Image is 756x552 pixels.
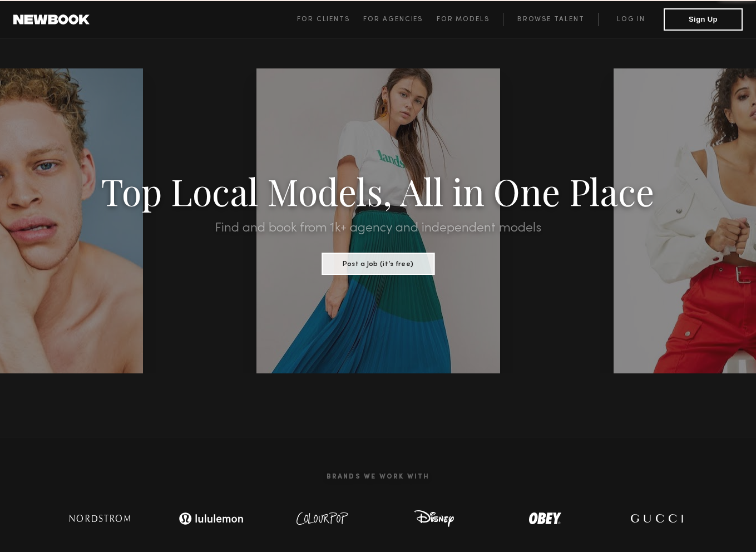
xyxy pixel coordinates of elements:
[509,507,581,530] img: logo-obey.svg
[363,16,423,23] span: For Agencies
[57,174,699,208] h1: Top Local Models, All in One Place
[598,13,664,26] a: Log in
[61,507,139,530] img: logo-nordstrom.svg
[398,507,470,530] img: logo-disney.svg
[57,221,699,235] h2: Find and book from 1k+ agency and independent models
[322,257,434,269] a: Post a Job (it’s free)
[503,13,598,26] a: Browse Talent
[297,16,350,23] span: For Clients
[322,253,434,275] button: Post a Job (it’s free)
[45,460,712,494] h2: Brands We Work With
[363,13,436,26] a: For Agencies
[437,13,503,26] a: For Models
[286,507,359,530] img: logo-colour-pop.svg
[297,13,363,26] a: For Clients
[620,507,693,530] img: logo-gucci.svg
[437,16,490,23] span: For Models
[664,8,743,31] button: Sign Up
[172,507,250,530] img: logo-lulu.svg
